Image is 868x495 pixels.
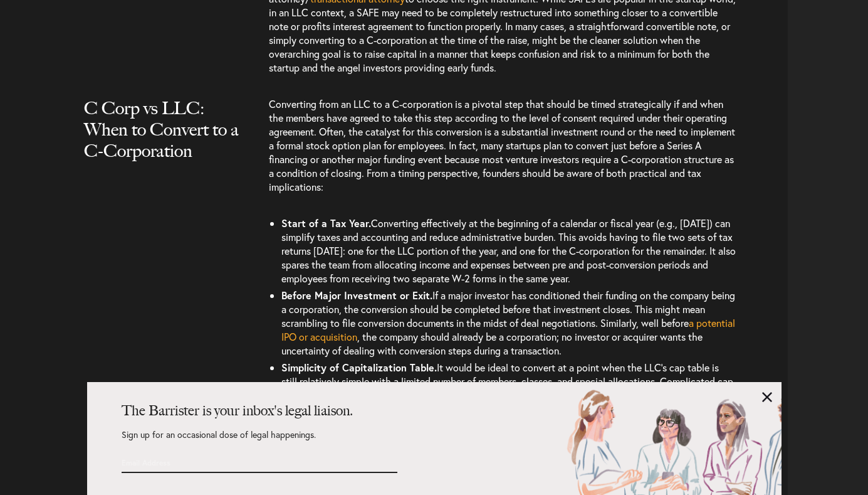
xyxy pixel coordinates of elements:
[281,216,369,230] strong: Start of a Tax Year
[281,216,736,285] span: Converting effectively at the beginning of a calendar or fiscal year (e.g., [DATE]) can simplify ...
[122,402,353,419] strong: The Barrister is your inbox's legal liaison.
[84,97,242,186] h2: C Corp vs LLC: When to Convert to a C-Corporation
[430,289,432,302] strong: .
[281,361,434,374] strong: Simplicity of Capitalization Table
[122,430,397,452] p: Sign up for an occasional dose of legal happenings.
[122,452,328,473] input: Email Address
[281,289,735,329] span: If a major investor has conditioned their funding on the company being a corporation, the convers...
[269,97,735,193] span: Converting from an LLC to a C-corporation is a pivotal step that should be timed strategically if...
[434,361,437,374] strong: .
[281,316,735,343] a: a potential IPO or acquisition
[281,330,703,357] span: , the company should already be a corporation; no investor or acquirer wants the uncertainty of d...
[281,361,733,429] span: It would be ideal to convert at a point when the LLC’s cap table is still relatively simple with ...
[281,289,430,302] strong: Before Major Investment or Exit
[369,216,371,230] strong: .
